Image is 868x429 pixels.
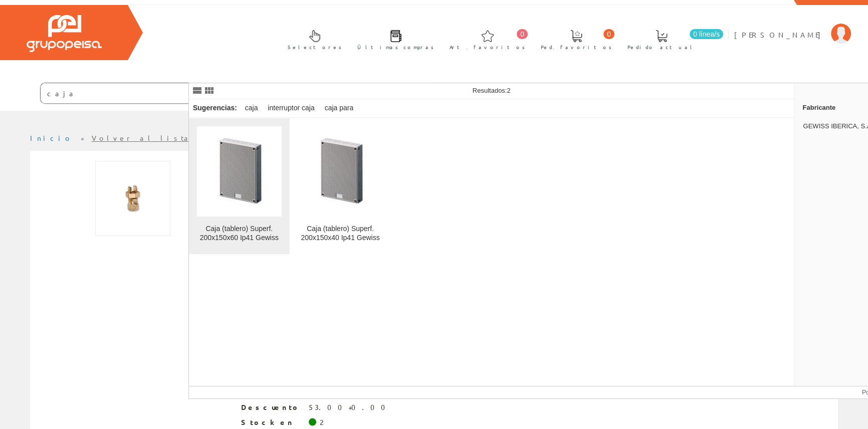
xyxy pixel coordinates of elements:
[92,133,290,142] a: Volver al listado de productos
[541,42,612,52] span: Ped. favoritos
[288,42,342,52] span: Selectores
[690,29,723,39] span: 0 línea/s
[310,133,371,209] img: Caja (tablero) Superf. 200x150x40 Ip41 Gewiss
[321,99,358,117] div: caja para
[347,22,439,56] a: Últimas compras
[357,42,434,52] span: Últimas compras
[189,118,290,254] a: Caja (tablero) Superf. 200x150x60 Ip41 Gewiss Caja (tablero) Superf. 200x150x60 Ip41 Gewiss
[30,133,73,142] a: Inicio
[290,118,391,254] a: Caja (tablero) Superf. 200x150x40 Ip41 Gewiss Caja (tablero) Superf. 200x150x40 Ip41 Gewiss
[627,42,696,52] span: Pedido actual
[189,101,239,115] div: Sugerencias:
[41,83,421,103] input: Buscar ...
[320,417,323,427] div: 2
[309,402,391,412] div: 53.00+0.00
[734,30,826,40] span: [PERSON_NAME]
[450,42,525,52] span: Art. favoritos
[734,22,851,31] a: [PERSON_NAME]
[95,161,170,236] img: Foto artículo Aprietahilos Cu-cu Apc-50_50 Sofamel (150x150)
[241,402,301,412] span: Descuento
[298,225,383,243] div: Caja (tablero) Superf. 200x150x40 Ip41 Gewiss
[278,22,347,56] a: Selectores
[27,15,102,52] img: Grupo Peisa
[507,87,510,94] span: 2
[209,133,270,209] img: Caja (tablero) Superf. 200x150x60 Ip41 Gewiss
[197,225,282,243] div: Caja (tablero) Superf. 200x150x60 Ip41 Gewiss
[603,29,614,39] span: 0
[473,87,511,94] span: Resultados:
[517,29,528,39] span: 0
[241,99,262,117] div: caja
[264,99,318,117] div: interruptor caja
